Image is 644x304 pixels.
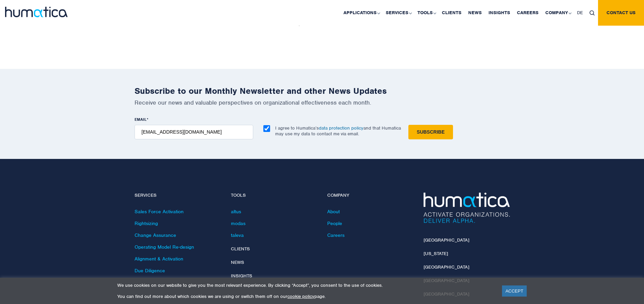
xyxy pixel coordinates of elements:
[231,209,241,215] a: altus
[117,294,494,299] p: You can find out more about which cookies we are using or switch them off on our page.
[424,237,469,243] a: [GEOGRAPHIC_DATA]
[135,220,158,226] a: Rightsizing
[287,294,314,299] a: cookie policy
[135,117,147,122] span: EMAIL
[231,232,244,238] a: taleva
[327,232,344,238] a: Careers
[502,285,527,297] a: ACCEPT
[135,125,253,139] input: name@company.com
[135,232,176,238] a: Change Assurance
[231,259,244,265] a: News
[135,86,510,96] h2: Subscribe to our Monthly Newsletter and other News Updates
[424,264,469,270] a: [GEOGRAPHIC_DATA]
[327,220,342,226] a: People
[231,220,245,226] a: modas
[424,251,448,256] a: [US_STATE]
[408,125,453,139] input: Subscribe
[275,125,401,137] p: I agree to Humatica’s and that Humatica may use my data to contact me via email.
[135,99,510,106] p: Receive our news and valuable perspectives on organizational effectiveness each month.
[135,209,184,215] a: Sales Force Activation
[319,125,363,131] a: data protection policy
[5,7,68,17] img: logo
[577,10,583,16] span: DE
[231,273,252,279] a: Insights
[135,244,194,250] a: Operating Model Re-design
[117,282,494,288] p: We use cookies on our website to give you the most relevant experience. By clicking “Accept”, you...
[327,209,340,215] a: About
[263,125,270,132] input: I agree to Humatica’sdata protection policyand that Humatica may use my data to contact me via em...
[231,246,250,252] a: Clients
[590,10,595,16] img: search_icon
[135,256,183,262] a: Alignment & Activation
[135,193,221,198] h4: Services
[327,193,413,198] h4: Company
[135,268,165,274] a: Due Diligence
[424,193,510,223] img: Humatica
[231,193,317,198] h4: Tools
